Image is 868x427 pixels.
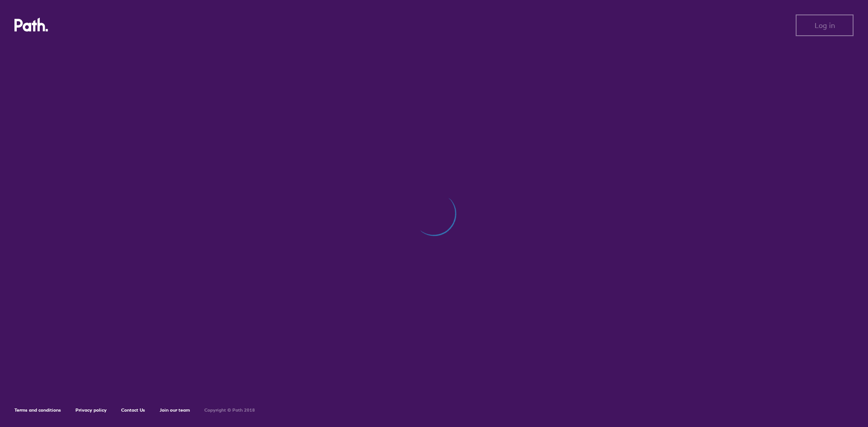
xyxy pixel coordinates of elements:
[204,408,255,413] h6: Copyright © Path 2018
[796,14,854,36] button: Log in
[121,407,145,413] a: Contact Us
[75,407,107,413] a: Privacy policy
[815,21,835,29] span: Log in
[160,407,190,413] a: Join our team
[14,407,61,413] a: Terms and conditions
